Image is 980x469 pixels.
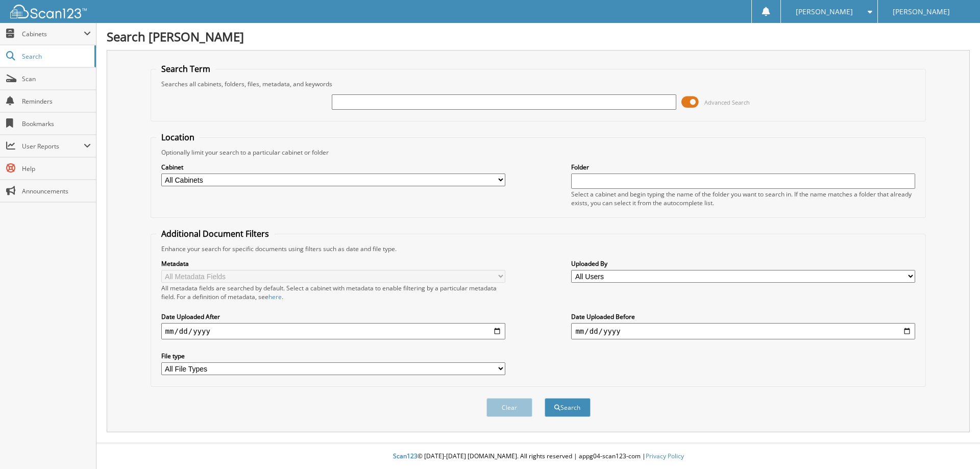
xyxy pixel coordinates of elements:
span: Bookmarks [22,119,91,128]
iframe: Chat Widget [929,420,980,469]
label: File type [161,352,505,360]
label: Metadata [161,259,505,268]
label: Cabinet [161,163,505,171]
label: Uploaded By [571,259,915,268]
button: Search [545,398,591,417]
div: Enhance your search for specific documents using filters such as date and file type. [156,244,921,253]
span: Reminders [22,97,91,106]
span: Scan123 [393,452,418,460]
input: end [571,323,915,339]
legend: Location [156,132,200,143]
span: Scan [22,75,91,83]
span: [PERSON_NAME] [796,9,853,15]
label: Date Uploaded Before [571,312,915,321]
a: Privacy Policy [646,452,684,460]
legend: Additional Document Filters [156,228,274,239]
div: Searches all cabinets, folders, files, metadata, and keywords [156,80,921,88]
button: Clear [486,398,532,417]
label: Date Uploaded After [161,312,505,321]
label: Folder [571,163,915,171]
div: © [DATE]-[DATE] [DOMAIN_NAME]. All rights reserved | appg04-scan123-com | [96,444,980,469]
input: start [161,323,505,339]
span: Search [22,52,89,61]
span: Help [22,164,91,173]
div: Select a cabinet and begin typing the name of the folder you want to search in. If the name match... [571,190,915,207]
span: Cabinets [22,30,84,38]
span: [PERSON_NAME] [893,9,950,15]
legend: Search Term [156,63,215,75]
span: User Reports [22,142,84,151]
div: All metadata fields are searched by default. Select a cabinet with metadata to enable filtering b... [161,284,505,301]
span: Advanced Search [704,98,750,106]
img: scan123-logo-white.svg [10,5,87,18]
div: Optionally limit your search to a particular cabinet or folder [156,148,921,157]
h1: Search [PERSON_NAME] [107,28,970,45]
a: here [268,292,282,301]
span: Announcements [22,187,91,195]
